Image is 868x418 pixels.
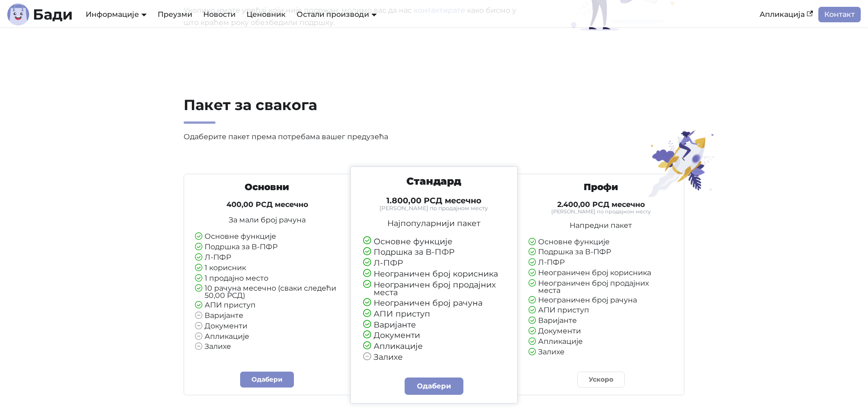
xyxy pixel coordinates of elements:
[363,342,505,351] li: Апликације
[363,175,505,188] h3: Стандард
[195,264,339,272] li: 1 корисник
[642,129,721,198] img: Пакет за свакога
[184,131,520,143] p: Одаберите пакет према потребама вашег предузећа
[529,327,673,336] li: Документи
[363,270,505,278] li: Неограничен број корисника
[363,281,505,297] li: Неограничен број продајних места
[195,243,339,252] li: Подршка за В-ПФР
[363,259,505,267] li: Л-ПФР
[195,233,339,241] li: Основне функције
[529,200,673,209] h4: 2.400,00 РСД месечно
[529,348,673,357] li: Залихе
[529,181,673,193] h3: Профи
[297,10,377,19] a: Остали производи
[529,280,673,294] li: Неограничен број продајних места
[529,259,673,267] li: Л-ПФР
[363,310,505,318] li: АПИ приступ
[529,248,673,257] li: Подршка за В-ПФР
[195,285,339,299] li: 10 рачуна месечно (сваки следећи 50,00 РСД)
[195,322,339,331] li: Документи
[195,275,339,283] li: 1 продајно место
[363,331,505,340] li: Документи
[195,181,339,193] h3: Основни
[7,4,29,25] img: Лого
[363,299,505,307] li: Неограничен број рачуна
[405,378,464,395] a: Одабери
[184,96,520,124] h2: Пакет за свакога
[363,321,505,329] li: Варијанте
[33,7,73,22] b: Бади
[818,7,861,22] a: Контакт
[363,206,505,211] small: [PERSON_NAME] по продајном месту
[240,372,294,388] a: Одабери
[195,217,339,224] p: За мали број рачуна
[754,7,818,22] a: Апликација
[363,237,505,246] li: Основне функције
[529,209,673,214] small: [PERSON_NAME] по продајном месту
[195,200,339,209] h4: 400,00 РСД месечно
[529,222,673,229] p: Напредни пакет
[529,317,673,325] li: Варијанте
[195,333,339,341] li: Апликације
[529,297,673,305] li: Неограничен број рачуна
[363,353,505,362] li: Залихе
[363,196,505,206] h4: 1.800,00 РСД месечно
[195,312,339,320] li: Варијанте
[198,7,241,22] a: Новости
[195,302,339,310] li: АПИ приступ
[195,254,339,262] li: Л-ПФР
[529,307,673,315] li: АПИ приступ
[86,10,147,19] a: Информације
[195,343,339,351] li: Залихе
[363,219,505,227] p: Најпопуларнији пакет
[7,4,73,25] a: ЛогоБади
[241,7,291,22] a: Ценовник
[529,269,673,277] li: Неограничен број корисника
[529,238,673,247] li: Основне функције
[152,7,198,22] a: Преузми
[529,338,673,346] li: Апликације
[363,248,505,257] li: Подршка за В-ПФР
